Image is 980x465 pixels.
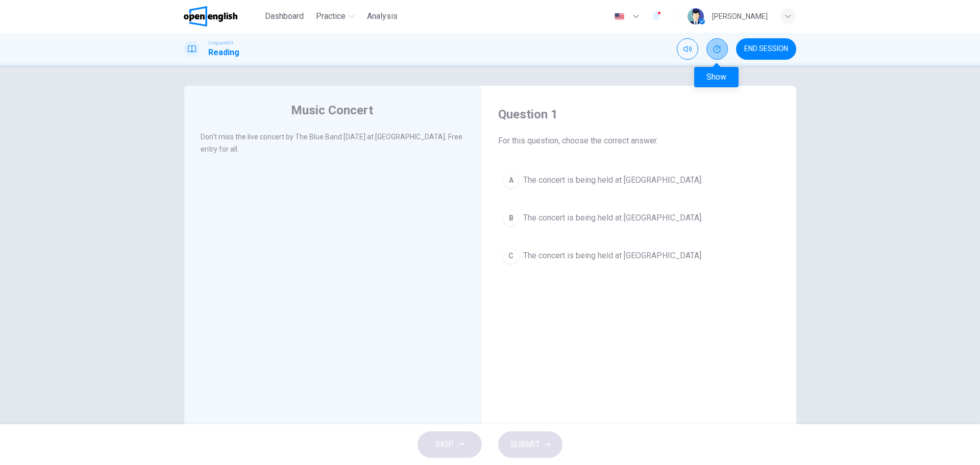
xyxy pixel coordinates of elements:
span: For this question, choose the correct answer. [498,135,780,147]
span: The concert is being held at [GEOGRAPHIC_DATA]. [523,212,703,224]
button: CThe concert is being held at [GEOGRAPHIC_DATA]. [498,243,780,268]
h1: Reading [208,46,239,59]
span: The concert is being held at [GEOGRAPHIC_DATA]. [523,250,703,262]
div: Show [694,67,739,87]
a: OpenEnglish logo [184,6,261,27]
div: Show [706,38,728,60]
div: C [503,248,519,264]
span: END SESSION [744,45,788,53]
button: BThe concert is being held at [GEOGRAPHIC_DATA]. [498,205,780,231]
div: [PERSON_NAME] [712,10,768,22]
span: Dashboard [265,10,304,22]
button: Practice [312,7,359,26]
img: Profile picture [688,8,704,25]
span: Don't miss the live concert by The Blue Band [DATE] at [GEOGRAPHIC_DATA]. Free entry for all. [201,133,462,153]
span: The concert is being held at [GEOGRAPHIC_DATA]. [523,174,703,186]
span: Practice [316,10,346,22]
button: END SESSION [736,38,796,60]
div: Mute [677,38,698,60]
img: OpenEnglish logo [184,6,237,27]
h4: Music Concert [291,102,373,118]
h4: Question 1 [498,106,780,123]
div: B [503,210,519,226]
div: A [503,172,519,188]
span: Linguaskill [208,39,233,46]
button: Dashboard [261,7,308,26]
button: AThe concert is being held at [GEOGRAPHIC_DATA]. [498,167,780,193]
button: Analysis [363,7,402,26]
img: en [613,13,626,20]
span: Analysis [367,10,398,22]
